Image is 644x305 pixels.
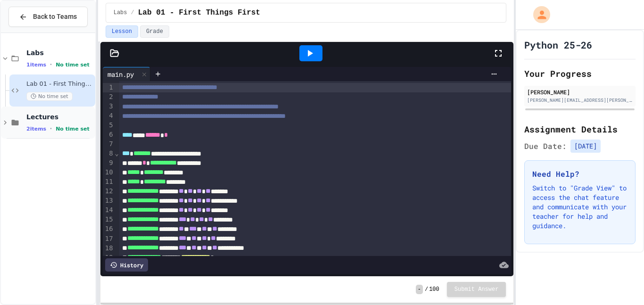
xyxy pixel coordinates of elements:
div: 13 [103,196,115,206]
button: Lesson [106,25,138,38]
p: Switch to "Grade View" to access the chat feature and communicate with your teacher for help and ... [532,183,627,231]
div: 3 [103,102,115,111]
button: Back to Teams [8,7,88,27]
div: 17 [103,234,115,244]
div: My Account [523,4,553,25]
div: 6 [103,130,115,140]
span: Lab 01 - First Things First [138,7,260,18]
div: 15 [103,215,115,224]
span: Lectures [26,113,93,121]
span: - [416,285,423,294]
span: Due Date: [524,140,567,152]
div: 10 [103,168,115,177]
div: main.py [103,67,150,81]
h1: Python 25-26 [524,38,592,51]
button: Submit Answer [447,282,506,297]
span: No time set [56,62,90,68]
span: Lab 01 - First Things First [26,80,93,88]
span: 100 [429,286,439,293]
span: / [425,286,428,293]
span: Fold line [115,149,119,157]
div: History [105,258,148,272]
div: 7 [103,140,115,149]
div: 18 [103,244,115,253]
span: • [50,61,52,68]
div: 11 [103,177,115,187]
div: 9 [103,158,115,168]
span: No time set [26,92,73,101]
h2: Your Progress [524,67,636,80]
div: 19 [103,253,115,263]
h2: Assignment Details [524,123,636,136]
div: main.py [103,69,139,79]
div: [PERSON_NAME][EMAIL_ADDRESS][PERSON_NAME][DOMAIN_NAME] [527,97,633,104]
span: • [50,125,52,132]
div: 16 [103,224,115,234]
span: Labs [26,49,93,57]
span: No time set [56,126,90,132]
div: 14 [103,206,115,215]
div: 1 [103,83,115,92]
span: Labs [114,9,127,16]
span: Submit Answer [454,286,499,293]
span: 2 items [26,126,46,132]
div: 5 [103,121,115,130]
div: 2 [103,92,115,102]
button: Grade [140,25,169,38]
div: 8 [103,149,115,158]
span: Back to Teams [33,12,77,22]
div: [PERSON_NAME] [527,88,633,96]
span: [DATE] [570,140,601,153]
h3: Need Help? [532,168,627,180]
span: / [131,9,134,16]
div: 4 [103,111,115,121]
div: 12 [103,187,115,196]
span: 1 items [26,62,46,68]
